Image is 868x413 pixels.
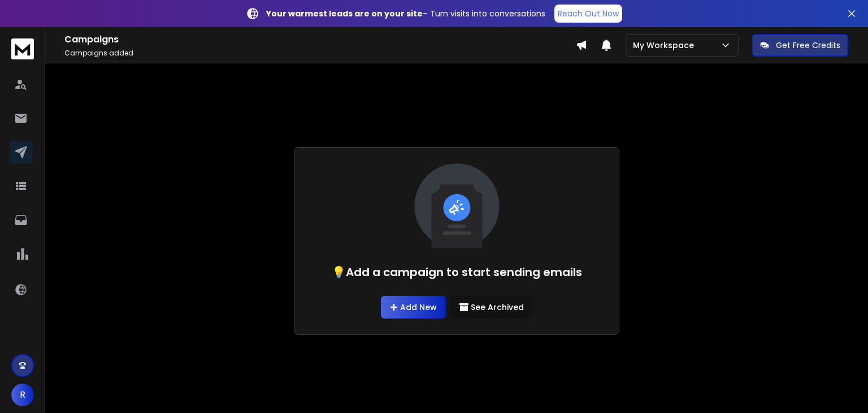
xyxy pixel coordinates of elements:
a: Add New [381,296,446,319]
a: Reach Out Now [554,5,622,23]
p: My Workspace [633,40,698,51]
strong: Your warmest leads are on your site [266,8,423,19]
h1: 💡Add a campaign to start sending emails [332,264,582,280]
p: – Turn visits into conversations [266,8,545,19]
button: See Archived [450,296,533,319]
p: Campaigns added [64,49,576,58]
p: Get Free Credits [776,40,840,51]
p: Reach Out Now [558,8,619,19]
button: R [11,384,34,406]
img: logo [11,38,34,59]
h1: Campaigns [64,33,576,46]
button: Get Free Credits [752,34,848,57]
